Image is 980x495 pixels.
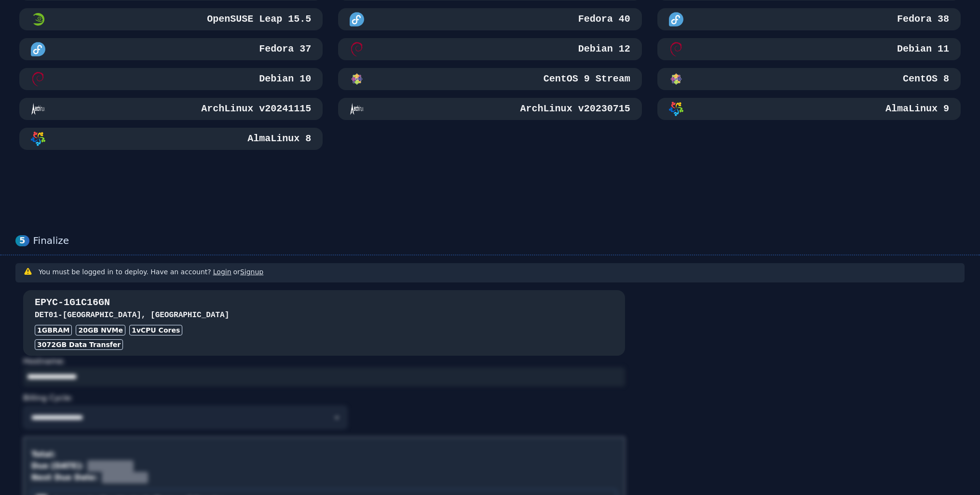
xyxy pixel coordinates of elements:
h3: Debian 10 [257,72,311,86]
img: Fedora 40 [350,12,364,27]
h3: AlmaLinux 9 [884,102,949,116]
img: Fedora 37 [31,42,45,56]
h3: Fedora 38 [895,13,949,26]
button: Fedora 40Fedora 40 [338,8,641,30]
div: Billing Cycle: [23,390,625,406]
button: OpenSUSE Leap 15.5 MinimalOpenSUSE Leap 15.5 [19,8,323,30]
button: AlmaLinux 8AlmaLinux 8 [19,128,323,150]
img: CentOS 9 Stream [350,72,364,86]
button: ArchLinux v20230715ArchLinux v20230715 [338,98,641,120]
img: AlmaLinux 9 [669,102,683,116]
h3: Fedora 37 [257,42,311,56]
h3: ArchLinux v20241115 [199,102,311,116]
h3: CentOS 8 [901,72,949,86]
img: AlmaLinux 8 [31,132,45,146]
button: Debian 11Debian 11 [657,38,961,60]
h3: Debian 12 [576,42,630,56]
img: Debian 10 [31,72,45,86]
img: Debian 11 [669,42,683,56]
button: AlmaLinux 9AlmaLinux 9 [657,98,961,120]
img: ArchLinux v20230715 [350,102,364,116]
div: 3072 GB Data Transfer [35,339,123,350]
button: CentOS 9 StreamCentOS 9 Stream [338,68,641,90]
button: Debian 12Debian 12 [338,38,641,60]
h3: EPYC-1G1C16GN [35,296,613,309]
a: Login [213,268,231,276]
h3: DET01 - [GEOGRAPHIC_DATA], [GEOGRAPHIC_DATA] [35,309,613,321]
h3: ArchLinux v20230715 [518,102,630,116]
div: Hostname: [23,356,625,387]
h3: OpenSUSE Leap 15.5 [205,13,311,26]
button: Debian 10Debian 10 [19,68,323,90]
h3: Debian 11 [895,42,949,56]
h3: CentOS 9 Stream [542,72,630,86]
div: 1GB RAM [35,325,72,335]
div: Next Due Date: [31,472,98,483]
h3: AlmaLinux 8 [245,132,311,146]
img: ArchLinux v20241115 [31,102,45,116]
button: Fedora 38Fedora 38 [657,8,961,30]
img: CentOS 8 [669,72,683,86]
div: Finalize [33,235,965,247]
div: 5 [15,235,29,246]
button: CentOS 8CentOS 8 [657,68,961,90]
h3: Fedora 40 [576,13,630,26]
div: Total: [31,449,55,460]
button: Fedora 37Fedora 37 [19,38,323,60]
h3: You must be logged in to deploy. Have an account? or [39,267,263,277]
img: Debian 12 [350,42,364,56]
div: 1 vCPU Cores [129,325,182,335]
a: Signup [240,268,263,276]
div: 20 GB NVMe [76,325,125,335]
button: ArchLinux v20241115ArchLinux v20241115 [19,98,323,120]
div: Due [DATE]: [31,460,83,472]
img: OpenSUSE Leap 15.5 Minimal [31,12,45,27]
img: Fedora 38 [669,12,683,27]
